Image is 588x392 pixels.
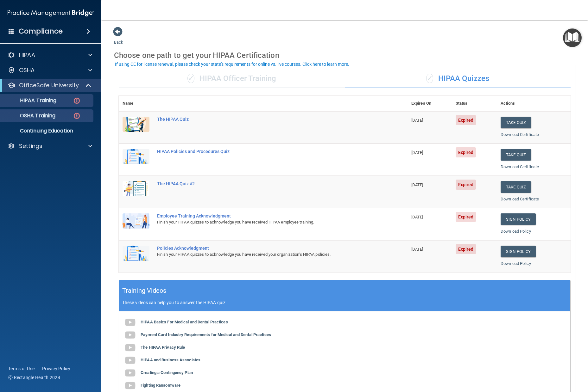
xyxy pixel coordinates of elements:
p: Continuing Education [4,128,91,134]
img: gray_youtube_icon.38fcd6cc.png [124,341,136,354]
span: [DATE] [411,118,423,123]
div: Finish your HIPAA quizzes to acknowledge you have received your organization’s HIPAA policies. [157,251,376,258]
img: gray_youtube_icon.38fcd6cc.png [124,329,136,341]
div: HIPAA Policies and Procedures Quiz [157,149,376,154]
span: ✓ [426,74,433,83]
img: gray_youtube_icon.38fcd6cc.png [124,379,136,392]
a: Privacy Policy [42,365,71,372]
a: Sign Policy [501,213,536,225]
a: Download Policy [501,261,531,266]
th: Status [452,96,497,111]
b: Payment Card Industry Requirements for Medical and Dental Practices [141,332,271,337]
span: [DATE] [411,247,423,252]
a: Download Certificate [501,197,539,201]
p: Settings [19,142,42,150]
b: The HIPAA Privacy Rule [141,345,185,350]
img: gray_youtube_icon.38fcd6cc.png [124,367,136,379]
div: The HIPAA Quiz [157,117,376,122]
a: Back [114,32,123,45]
button: Take Quiz [501,181,531,193]
a: OfficeSafe University [8,82,92,89]
p: OfficeSafe University [19,82,79,89]
div: HIPAA Quizzes [345,69,571,88]
h5: Training Videos [122,285,167,296]
span: Expired [456,180,476,190]
div: Policies Acknowledgment [157,246,376,251]
img: PMB logo [8,7,94,19]
a: HIPAA [8,51,92,59]
div: The HIPAA Quiz #2 [157,181,376,186]
a: Download Policy [501,229,531,234]
b: HIPAA and Business Associates [141,358,200,362]
th: Expires On [408,96,452,111]
a: Terms of Use [8,365,35,372]
span: [DATE] [411,215,423,219]
img: gray_youtube_icon.38fcd6cc.png [124,354,136,367]
button: If using CE for license renewal, please check your state's requirements for online vs. live cours... [114,61,350,67]
span: Expired [456,147,476,157]
b: Creating a Contingency Plan [141,370,193,375]
button: Take Quiz [501,149,531,161]
span: [DATE] [411,182,423,187]
th: Actions [497,96,571,111]
div: Choose one path to get your HIPAA Certification [114,46,575,64]
a: Settings [8,142,92,150]
a: Download Certificate [501,164,539,169]
b: Fighting Ransomware [141,383,180,388]
th: Name [119,96,153,111]
button: Open Resource Center [563,28,582,47]
span: Expired [456,212,476,222]
div: Finish your HIPAA quizzes to acknowledge you have received HIPAA employee training. [157,218,376,226]
p: HIPAA Training [4,97,56,104]
p: OSHA Training [4,113,55,119]
button: Take Quiz [501,117,531,128]
span: Ⓒ Rectangle Health 2024 [8,374,60,381]
span: [DATE] [411,150,423,155]
a: Sign Policy [501,246,536,257]
div: Employee Training Acknowledgment [157,213,376,218]
img: danger-circle.6113f641.png [73,112,81,120]
p: OSHA [19,66,35,74]
span: Expired [456,244,476,254]
a: Download Certificate [501,132,539,137]
a: OSHA [8,66,92,74]
div: If using CE for license renewal, please check your state's requirements for online vs. live cours... [115,62,349,66]
b: HIPAA Basics For Medical and Dental Practices [141,320,228,324]
div: HIPAA Officer Training [119,69,345,88]
img: danger-circle.6113f641.png [73,97,81,105]
span: ✓ [187,74,194,83]
p: HIPAA [19,51,35,59]
p: These videos can help you to answer the HIPAA quiz [122,300,567,305]
h4: Compliance [19,27,63,36]
img: gray_youtube_icon.38fcd6cc.png [124,316,136,329]
span: Expired [456,115,476,125]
